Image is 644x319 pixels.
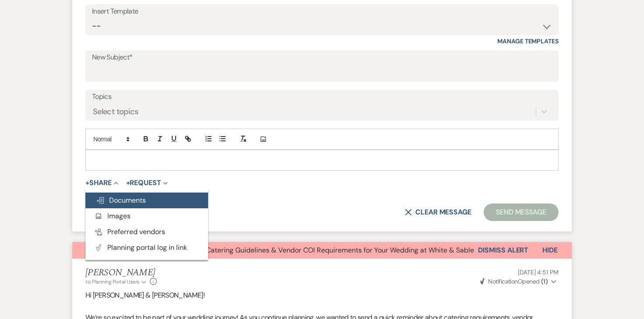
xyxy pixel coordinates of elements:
label: Topics [92,91,552,103]
button: NotificationOpened (1) [479,277,559,286]
button: Share [85,179,118,186]
button: to: Planning Portal Users [85,278,148,286]
h5: [PERSON_NAME] [85,267,157,278]
button: Unanswered Message:Important: Catering Guidelines & Vendor COI Requirements for Your Wedding at W... [72,242,478,259]
span: Opened [480,277,548,285]
button: Planning portal log in link [85,240,208,256]
span: Documents [96,196,146,205]
button: Clear message [405,209,471,216]
button: Hide [528,242,572,259]
button: Images [85,208,208,224]
p: Hi [PERSON_NAME] & [PERSON_NAME]! [85,290,559,301]
span: to: Planning Portal Users [85,278,139,285]
button: Send Message [484,203,559,221]
button: Request [126,179,168,186]
span: Notification [488,277,517,285]
button: Preferred vendors [85,224,208,240]
button: Dismiss Alert [478,242,528,259]
button: Documents [85,193,208,208]
span: Images [94,211,131,221]
div: Select topics [93,106,138,118]
span: + [85,179,89,186]
div: Insert Template [92,5,552,18]
span: Important: Catering Guidelines & Vendor COI Requirements for Your Wedding at White & Sable [86,245,474,255]
span: + [126,179,130,186]
span: [DATE] 4:51 PM [518,268,559,276]
label: New Subject* [92,51,552,64]
span: Hide [542,245,558,255]
a: Manage Templates [497,37,559,45]
strong: ( 1 ) [541,277,548,285]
